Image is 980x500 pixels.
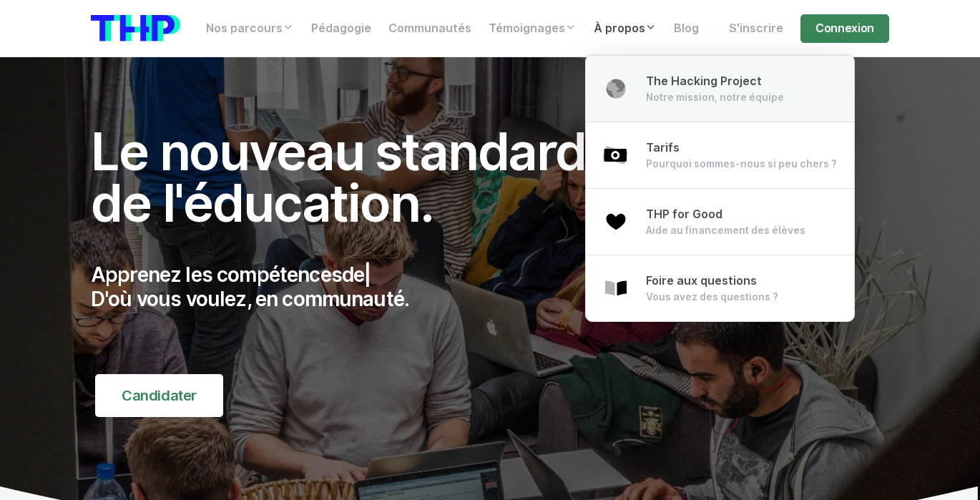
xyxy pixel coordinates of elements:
span: THP for Good [646,207,722,221]
a: S'inscrire [720,14,792,43]
a: Blog [665,14,707,43]
span: | [364,263,371,287]
a: Pédagogie [303,14,380,43]
span: Foire aux questions [646,274,757,288]
a: The Hacking Project Notre mission, notre équipe [586,55,854,122]
div: Vous avez des questions ? [646,290,778,304]
img: earth-532ca4cfcc951ee1ed9d08868e369144.svg [603,76,629,102]
span: The Hacking Project [646,74,762,88]
a: Tarifs Pourquoi sommes-nous si peu chers ? [586,122,854,189]
a: THP for Good Aide au financement des élèves [586,188,854,255]
a: Foire aux questions Vous avez des questions ? [586,255,854,321]
a: Témoignages [480,14,585,43]
a: Nos parcours [197,14,303,43]
span: Tarifs [646,141,680,155]
div: Aide au financement des élèves [646,223,805,237]
a: Connexion [800,14,889,43]
p: Apprenez les compétences D'où vous voulez, en communauté. [91,263,617,311]
a: Candidater [95,374,223,417]
img: money-9ea4723cc1eb9d308b63524c92a724aa.svg [603,142,629,168]
div: Pourquoi sommes-nous si peu chers ? [646,157,837,171]
img: book-open-effebd538656b14b08b143ef14f57c46.svg [603,275,629,301]
h1: Le nouveau standard de l'éducation. [91,126,617,229]
div: Notre mission, notre équipe [646,90,784,104]
a: Communautés [380,14,480,43]
img: heart-3dc04c8027ce09cac19c043a17b15ac7.svg [603,209,629,235]
a: À propos [585,14,665,43]
img: logo [91,15,180,41]
span: de [342,263,364,287]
